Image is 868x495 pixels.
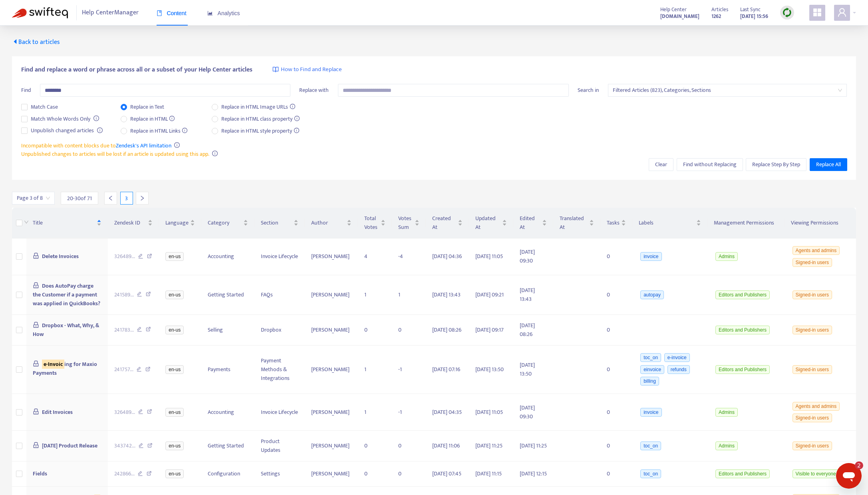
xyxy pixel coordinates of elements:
[218,115,303,123] span: Replace in HTML class property
[392,461,426,487] td: 0
[33,469,47,478] span: Fields
[28,103,61,111] span: Match Case
[114,441,135,450] span: 343742 ...
[640,365,664,374] span: einvoice
[261,219,292,227] span: Section
[108,195,113,201] span: left
[21,141,171,150] span: Incompatible with content blocks due to
[600,346,632,394] td: 0
[254,394,305,431] td: Invoice Lifecycle
[475,214,501,232] span: Updated At
[649,158,673,171] button: Clear
[165,441,184,450] span: en-us
[810,158,847,171] button: Replace All
[12,37,60,48] span: Back to articles
[114,408,135,417] span: 326489 ...
[82,5,139,20] span: Help Center Manager
[432,325,461,334] span: [DATE] 08:26
[93,115,99,121] span: info-circle
[254,315,305,346] td: Dropbox
[42,441,97,450] span: [DATE] Product Release
[305,315,358,346] td: [PERSON_NAME]
[475,408,503,417] span: [DATE] 11:05
[793,441,832,450] span: Signed-in users
[520,247,535,265] span: [DATE] 09:30
[114,219,147,227] span: Zendesk ID
[793,413,832,422] span: Signed-in users
[785,208,856,239] th: Viewing Permissions
[560,214,588,232] span: Translated At
[114,365,133,374] span: 241757 ...
[667,365,690,374] span: refunds
[740,5,761,14] span: Last Sync
[812,8,822,17] span: appstore
[715,441,738,450] span: Admins
[207,10,213,16] span: area-chart
[677,158,743,171] button: Find without Replacing
[305,275,358,315] td: [PERSON_NAME]
[201,394,254,431] td: Accounting
[475,365,504,374] span: [DATE] 13:50
[847,461,863,469] iframe: Number of unread messages
[600,394,632,431] td: 0
[12,38,18,45] span: caret-left
[640,408,661,417] span: invoice
[33,360,39,367] span: lock
[281,65,342,74] span: How to Find and Replace
[116,141,171,150] a: Zendesk's API limitation
[218,103,298,111] span: Replace in HTML Image URLs
[24,220,29,225] span: down
[157,10,187,16] span: Content
[114,252,135,261] span: 326489 ...
[520,441,547,450] span: [DATE] 11:25
[165,365,184,374] span: en-us
[578,85,599,95] span: Search in
[660,12,699,21] a: [DOMAIN_NAME]
[660,5,687,14] span: Help Center
[640,290,664,299] span: autopay
[398,214,413,232] span: Votes Sum
[165,326,184,334] span: en-us
[392,275,426,315] td: 1
[21,65,252,75] span: Find and replace a word or phrase across all or a subset of your Help Center articles
[201,431,254,461] td: Getting Started
[21,149,209,159] span: Unpublished changes to articles will be lost if an article is updated using this app.
[640,353,661,362] span: toc_on
[392,208,426,239] th: Votes Sum
[475,469,502,478] span: [DATE] 11:15
[793,246,840,255] span: Agents and admins
[793,402,840,411] span: Agents and admins
[254,461,305,487] td: Settings
[165,219,189,227] span: Language
[254,346,305,394] td: Payment Methods & Integrations
[553,208,600,239] th: Translated At
[475,252,503,261] span: [DATE] 11:05
[208,219,242,227] span: Category
[364,214,379,232] span: Total Votes
[715,326,770,334] span: Editors and Publishers
[207,10,240,16] span: Analytics
[254,239,305,275] td: Invoice Lifecycle
[67,194,92,203] span: 20 - 30 of 71
[600,208,632,239] th: Tasks
[392,315,426,346] td: 0
[707,208,785,239] th: Management Permissions
[740,12,768,21] strong: [DATE] 15:56
[793,290,832,299] span: Signed-in users
[392,431,426,461] td: 0
[664,353,690,362] span: e-invoice
[201,275,254,315] td: Getting Started
[272,65,342,74] a: How to Find and Replace
[432,365,460,374] span: [DATE] 07:16
[520,286,535,304] span: [DATE] 13:43
[201,346,254,394] td: Payments
[632,208,707,239] th: Labels
[33,281,100,308] span: Does AutoPay charge the Customer if a payment was applied in QuickBooks?
[33,408,39,415] span: lock
[33,219,95,227] span: Title
[715,365,770,374] span: Editors and Publishers
[475,441,503,450] span: [DATE] 11:25
[21,85,31,95] span: Find
[426,208,469,239] th: Created At
[432,408,462,417] span: [DATE] 04:35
